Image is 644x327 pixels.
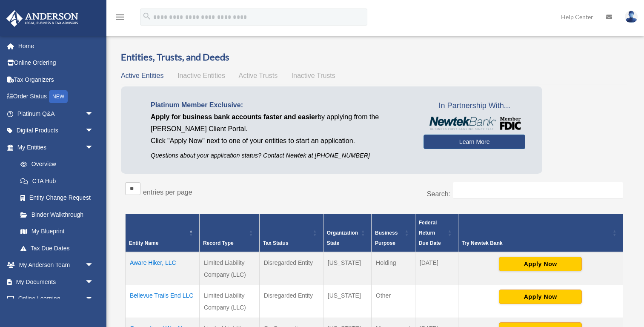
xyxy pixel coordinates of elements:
a: Tax Due Dates [12,240,102,257]
div: Try Newtek Bank [462,238,610,248]
a: Online Learningarrow_drop_down [6,290,106,307]
span: Tax Status [263,240,289,246]
th: Business Purpose: Activate to sort [372,214,415,252]
td: [DATE] [415,252,458,285]
span: arrow_drop_down [85,257,102,274]
td: Limited Liability Company (LLC) [199,252,259,285]
a: Binder Walkthrough [12,206,102,223]
td: [US_STATE] [323,285,371,318]
button: Apply Now [499,257,582,271]
a: My Documentsarrow_drop_down [6,273,106,290]
h3: Entities, Trusts, and Deeds [121,51,627,64]
th: Organization State: Activate to sort [323,214,371,252]
th: Record Type: Activate to sort [199,214,259,252]
span: Inactive Trusts [292,72,335,79]
td: Other [372,285,415,318]
span: Apply for business bank accounts faster and easier [151,113,318,120]
th: Try Newtek Bank : Activate to sort [458,214,623,252]
span: Business Purpose [375,230,398,246]
p: by applying from the [PERSON_NAME] Client Portal. [151,111,411,135]
a: menu [115,15,125,22]
a: Digital Productsarrow_drop_down [6,122,106,139]
a: Online Ordering [6,54,106,72]
i: search [142,11,152,21]
th: Entity Name: Activate to invert sorting [126,214,200,252]
a: My Blueprint [12,223,102,240]
td: Holding [372,252,415,285]
a: Order StatusNEW [6,88,106,106]
span: Federal Return Due Date [419,220,441,246]
span: Record Type [203,240,234,246]
span: arrow_drop_down [85,122,102,140]
span: Active Entities [121,72,163,79]
td: [US_STATE] [323,252,371,285]
span: In Partnership With... [424,99,525,113]
td: Bellevue Trails End LLC [126,285,200,318]
th: Tax Status: Activate to sort [259,214,323,252]
i: menu [115,12,125,22]
a: Entity Change Request [12,189,102,207]
div: NEW [49,90,68,103]
a: Overview [12,156,98,173]
label: Search: [427,190,450,198]
p: Click "Apply Now" next to one of your entities to start an application. [151,135,411,147]
a: CTA Hub [12,172,102,189]
span: arrow_drop_down [85,290,102,308]
a: My Anderson Teamarrow_drop_down [6,257,106,274]
span: Inactive Entities [177,72,225,79]
a: Home [6,37,106,54]
label: entries per page [143,189,192,196]
p: Platinum Member Exclusive: [151,99,411,111]
img: User Pic [625,11,638,23]
a: Learn More [424,135,525,149]
img: Anderson Advisors Platinum Portal [4,10,81,27]
span: Organization State [327,230,358,246]
span: arrow_drop_down [85,105,102,123]
a: Tax Organizers [6,71,106,88]
button: Apply Now [499,290,582,304]
td: Limited Liability Company (LLC) [199,285,259,318]
span: Active Trusts [239,72,278,79]
img: NewtekBankLogoSM.png [428,117,521,130]
p: Questions about your application status? Contact Newtek at [PHONE_NUMBER] [151,150,411,161]
span: arrow_drop_down [85,273,102,291]
td: Disregarded Entity [259,252,323,285]
span: arrow_drop_down [85,139,102,156]
a: Platinum Q&Aarrow_drop_down [6,105,106,122]
th: Federal Return Due Date: Activate to sort [415,214,458,252]
span: Entity Name [129,240,158,246]
td: Disregarded Entity [259,285,323,318]
td: Aware Hiker, LLC [126,252,200,285]
a: My Entitiesarrow_drop_down [6,139,102,156]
